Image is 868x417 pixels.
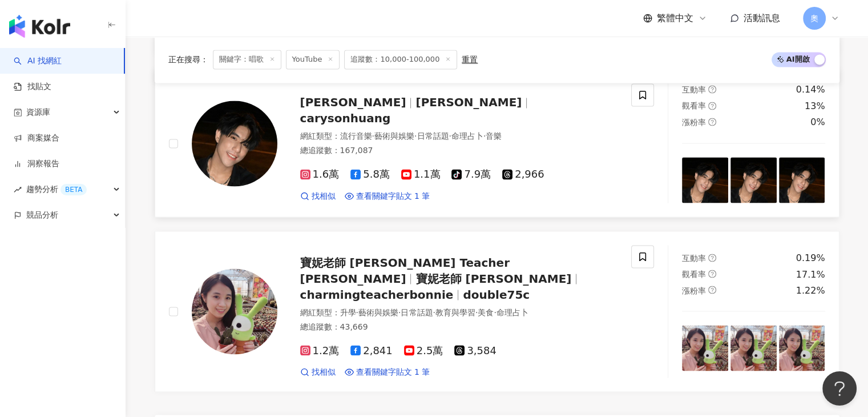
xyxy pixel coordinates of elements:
[657,12,693,25] span: 繁體中文
[300,255,510,285] span: 寶妮老師 [PERSON_NAME] Teacher [PERSON_NAME]
[483,131,486,141] span: ·
[796,268,825,280] div: 17.1%
[213,50,281,70] span: 關鍵字：唱歌
[496,307,528,316] span: 命理占卜
[454,344,496,356] span: 3,584
[796,251,825,264] div: 0.19%
[300,366,336,378] a: 找相似
[14,55,62,67] a: searchAI 找網紅
[192,101,277,186] img: KOL Avatar
[779,325,825,371] img: post-image
[415,271,571,285] span: 寶妮老師 [PERSON_NAME]
[708,102,716,110] span: question-circle
[372,131,374,141] span: ·
[155,231,839,391] a: KOL Avatar寶妮老師 [PERSON_NAME] Teacher [PERSON_NAME]寶妮老師 [PERSON_NAME]charmingteacherbonniedouble75...
[682,253,706,262] span: 互動率
[682,269,706,278] span: 觀看率
[300,145,618,157] div: 總追蹤數 ： 167,087
[475,307,478,316] span: ·
[810,12,818,25] span: 奧
[14,133,59,144] a: 商案媒合
[350,344,393,356] span: 2,841
[9,15,70,38] img: logo
[26,177,87,202] span: 趨勢分析
[682,118,706,127] span: 漲粉率
[14,81,51,93] a: 找貼文
[340,131,372,141] span: 流行音樂
[708,286,716,294] span: question-circle
[356,307,358,316] span: ·
[708,270,716,278] span: question-circle
[415,95,522,109] span: [PERSON_NAME]
[682,286,706,295] span: 漲粉率
[682,157,728,203] img: post-image
[300,307,618,318] div: 網紅類型 ：
[462,55,478,65] div: 重置
[494,307,496,316] span: ·
[60,184,87,195] div: BETA
[300,190,336,202] a: 找相似
[401,307,433,316] span: 日常話題
[404,344,443,356] span: 2.5萬
[463,287,530,301] span: double75c
[300,321,618,332] div: 總追蹤數 ： 43,669
[344,50,457,70] span: 追蹤數：10,000-100,000
[435,307,475,316] span: 教育與學習
[708,254,716,262] span: question-circle
[779,157,825,203] img: post-image
[356,190,430,202] span: 查看關鍵字貼文 1 筆
[155,69,839,217] a: KOL Avatar[PERSON_NAME][PERSON_NAME]carysonhuang網紅類型：流行音樂·藝術與娛樂·日常話題·命理占卜·音樂總追蹤數：167,0871.6萬5.8萬1...
[168,55,208,65] span: 正在搜尋 ：
[478,307,494,316] span: 美食
[356,366,430,378] span: 查看關鍵字貼文 1 筆
[682,325,728,371] img: post-image
[708,118,716,126] span: question-circle
[682,85,706,94] span: 互動率
[345,190,430,202] a: 查看關鍵字貼文 1 筆
[374,131,414,141] span: 藝術與娛樂
[401,168,441,180] span: 1.1萬
[433,307,435,316] span: ·
[300,287,454,301] span: charmingteacherbonnie
[730,157,777,203] img: post-image
[451,131,483,141] span: 命理占卜
[300,95,406,109] span: [PERSON_NAME]
[286,50,340,70] span: YouTube
[192,268,277,354] img: KOL Avatar
[300,111,391,125] span: carysonhuang
[14,186,22,194] span: rise
[796,83,825,96] div: 0.14%
[502,168,544,180] span: 2,966
[417,131,449,141] span: 日常話題
[26,202,58,228] span: 競品分析
[682,101,706,110] span: 觀看率
[451,168,491,180] span: 7.9萬
[708,85,716,93] span: question-circle
[345,366,430,378] a: 查看關鍵字貼文 1 筆
[350,168,390,180] span: 5.8萬
[358,307,398,316] span: 藝術與娛樂
[810,116,825,129] div: 0%
[486,131,502,141] span: 音樂
[300,168,340,180] span: 1.6萬
[730,325,777,371] img: post-image
[300,131,618,142] div: 網紅類型 ：
[744,13,780,23] span: 活動訊息
[449,131,451,141] span: ·
[398,307,401,316] span: ·
[312,366,336,378] span: 找相似
[340,307,356,316] span: 升學
[312,190,336,202] span: 找相似
[414,131,417,141] span: ·
[822,371,857,406] iframe: Help Scout Beacon - Open
[796,284,825,296] div: 1.22%
[26,99,50,125] span: 資源庫
[300,344,340,356] span: 1.2萬
[14,158,59,170] a: 洞察報告
[805,100,825,113] div: 13%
